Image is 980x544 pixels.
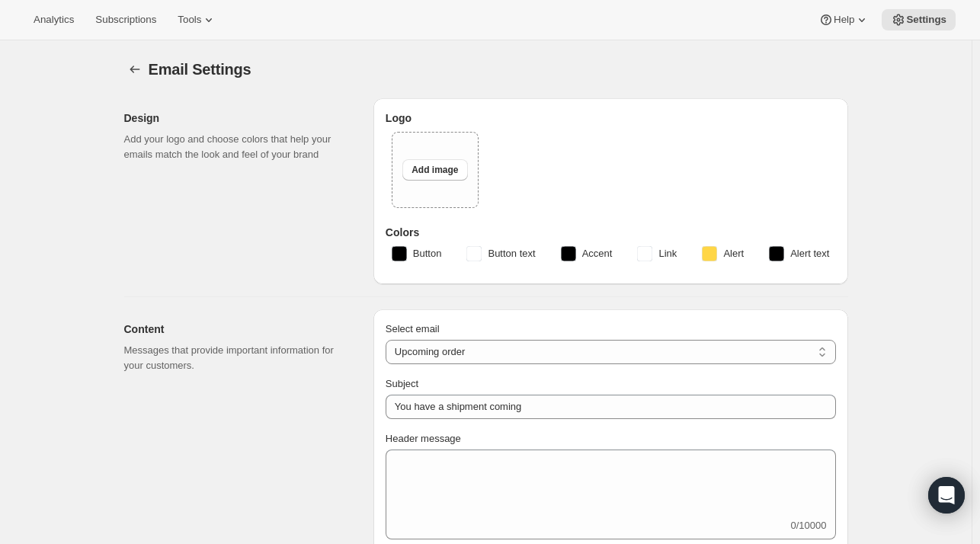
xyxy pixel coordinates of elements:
span: Analytics [34,14,74,26]
button: Button [383,242,451,266]
p: Add your logo and choose colors that help your emails match the look and feel of your brand [124,132,349,162]
span: Tools [178,14,201,26]
button: Settings [882,9,956,30]
button: Link [628,242,686,266]
h3: Colors [386,225,836,240]
span: Email Settings [149,61,251,78]
span: Settings [906,14,946,26]
span: Help [834,14,854,26]
button: Settings [124,59,146,80]
div: Open Intercom Messenger [928,477,965,514]
span: Header message [386,433,461,444]
p: Messages that provide important information for your customers. [124,343,349,373]
button: Button text [457,242,544,266]
button: Subscriptions [86,9,165,30]
button: Alert [693,242,753,266]
h3: Logo [386,110,836,126]
span: Subscriptions [95,14,156,26]
button: Accent [552,242,622,266]
span: Subject [386,378,418,389]
button: Add image [402,159,467,181]
span: Alert [723,246,744,261]
span: Add image [412,164,458,176]
span: Accent [582,246,613,261]
button: Help [809,9,879,30]
h2: Design [124,110,349,126]
span: Button [413,246,442,261]
button: Tools [168,9,226,30]
span: Button text [488,246,535,261]
button: Alert text [760,242,838,266]
button: Analytics [24,9,83,30]
span: Alert text [790,246,829,261]
h2: Content [124,322,349,337]
span: Select email [386,323,440,334]
span: Link [658,246,677,261]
